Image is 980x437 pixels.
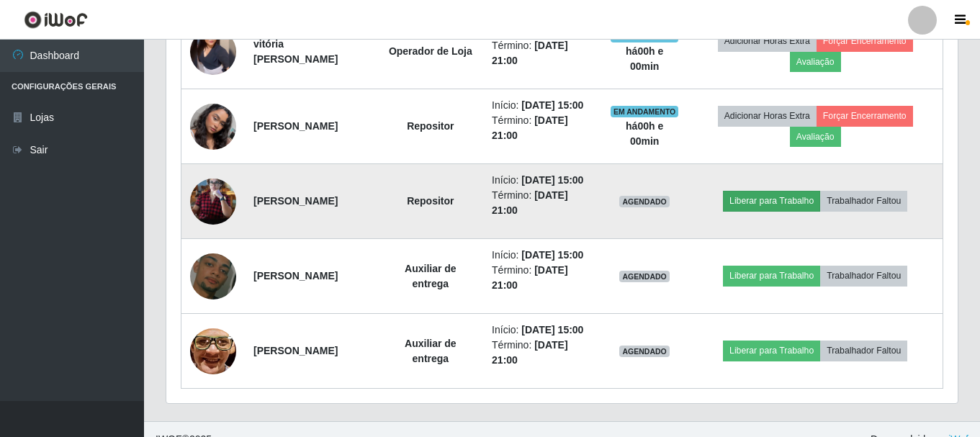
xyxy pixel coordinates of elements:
[820,266,907,286] button: Trabalhador Faltou
[790,127,841,147] button: Avaliação
[521,99,583,111] time: [DATE] 15:00
[611,106,679,117] span: EM ANDAMENTO
[817,106,913,126] button: Forçar Encerramento
[492,113,593,143] li: Término:
[521,174,583,186] time: [DATE] 15:00
[407,195,454,207] strong: Repositor
[723,341,820,361] button: Liberar para Trabalho
[626,120,663,147] strong: há 00 h e 00 min
[619,271,670,282] span: AGENDADO
[718,31,817,51] button: Adicionar Horas Extra
[389,45,472,57] strong: Operador de Loja
[253,270,338,281] strong: [PERSON_NAME]
[820,191,907,211] button: Trabalhador Faltou
[253,120,338,132] strong: [PERSON_NAME]
[723,191,820,211] button: Liberar para Trabalho
[253,345,338,356] strong: [PERSON_NAME]
[190,170,236,233] img: 1744237096937.jpeg
[190,86,236,168] img: 1731366295724.jpeg
[820,341,907,361] button: Trabalhador Faltou
[190,309,236,393] img: 1742865163838.jpeg
[492,98,593,113] li: Início:
[817,31,913,51] button: Forçar Encerramento
[718,106,817,126] button: Adicionar Horas Extra
[492,248,593,263] li: Início:
[723,266,820,286] button: Liberar para Trabalho
[253,195,338,207] strong: [PERSON_NAME]
[405,338,457,364] strong: Auxiliar de entrega
[190,229,236,323] img: 1742859772474.jpeg
[492,263,593,293] li: Término:
[626,45,663,72] strong: há 00 h e 00 min
[521,249,583,261] time: [DATE] 15:00
[790,52,841,72] button: Avaliação
[492,173,593,188] li: Início:
[190,29,236,75] img: 1746551747350.jpeg
[405,263,457,289] strong: Auxiliar de entrega
[492,38,593,68] li: Término:
[619,346,670,357] span: AGENDADO
[492,188,593,218] li: Término:
[619,196,670,207] span: AGENDADO
[492,338,593,368] li: Término:
[24,11,88,29] img: CoreUI Logo
[253,38,338,65] strong: vitória [PERSON_NAME]
[521,324,583,335] time: [DATE] 15:00
[492,323,593,338] li: Início:
[407,120,454,132] strong: Repositor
